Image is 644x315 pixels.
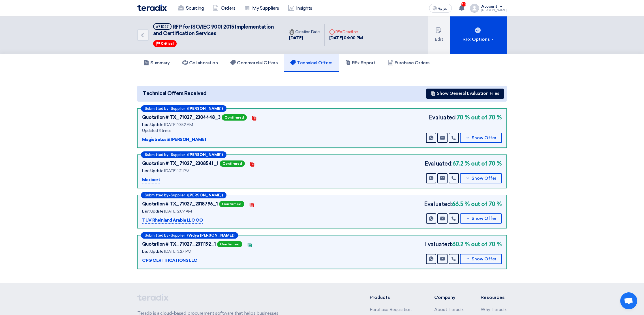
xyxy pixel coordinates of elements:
a: RFx Report [339,54,382,72]
a: Open chat [620,292,637,309]
a: Summary [137,54,176,72]
p: TUV Rheinland Arabia LLC CO [142,217,203,224]
div: RFx Options [463,36,495,43]
div: Account [481,4,497,9]
span: Last Update [142,168,164,173]
div: Evaluated: [425,159,502,168]
span: Confirmed [220,160,245,167]
span: Submitted by [145,193,168,197]
a: Insights [284,2,317,14]
button: Show Offer [460,133,502,143]
div: Evaluated: [424,240,502,248]
b: ([PERSON_NAME]) [187,107,223,110]
span: Last Update [142,209,164,214]
h5: Commercial Offers [230,60,278,66]
a: Purchase Orders [382,54,436,72]
img: Teradix logo [137,5,167,11]
div: – [141,151,226,158]
div: #71027 [156,25,169,29]
li: Resources [481,294,507,301]
div: – [141,232,238,239]
a: About Teradix [434,307,464,312]
div: – [141,192,226,198]
p: Magistratus & [PERSON_NAME] [142,136,206,143]
h5: Technical Offers [290,60,332,66]
b: ([PERSON_NAME]) [187,153,223,157]
span: Confirmed [222,114,247,121]
span: Supplier [171,107,185,110]
span: Critical [161,42,174,46]
span: Confirmed [219,201,244,207]
button: Show Offer [460,254,502,264]
div: Quotation # TX_71027_2318796_1 [142,201,218,207]
button: Show Offer [460,213,502,224]
img: profile_test.png [470,4,479,13]
div: [PERSON_NAME] [481,9,507,12]
div: [DATE] 06:00 PM [329,35,363,41]
a: Collaboration [176,54,224,72]
a: Technical Offers [284,54,339,72]
b: 70 % out of 70 % [457,113,502,122]
span: Supplier [171,153,185,157]
span: العربية [438,7,448,10]
span: Show Offer [472,217,497,221]
span: Technical Offers Received [142,90,207,97]
button: Edit [428,16,450,54]
p: Maxicert [142,177,160,183]
a: My Suppliers [240,2,283,14]
a: Commercial Offers [224,54,284,72]
button: Show Offer [460,173,502,183]
div: – [141,105,226,112]
button: Show General Evaluation Files [426,89,504,99]
div: Quotation # TX_71027_2308541_1 [142,160,219,167]
div: Quotation # TX_71027_2304448_3 [142,114,221,121]
span: Last Update [142,249,164,254]
a: Sourcing [174,2,208,14]
div: RFx Deadline [329,29,363,35]
span: Supplier [171,193,185,197]
h5: RFP for ISO/IEC 9001:2015 Implementation and Certification Services [153,23,278,37]
h5: Summary [144,60,170,66]
a: Why Teradix [481,307,507,312]
div: Evaluated: [424,200,502,208]
a: Purchase Requisition [370,307,412,312]
span: Supplier [171,233,185,237]
span: [DATE] 2:09 AM [164,209,192,214]
b: (Vidya [PERSON_NAME]) [187,233,234,237]
div: Creation Date [289,29,320,35]
span: Submitted by [145,233,168,237]
span: Show Offer [472,257,497,261]
span: Last Update [142,122,164,127]
div: [DATE] [289,35,320,41]
b: 67.2 % out of 70 % [452,159,502,168]
h5: Purchase Orders [388,60,430,66]
h5: Collaboration [182,60,218,66]
a: Orders [208,2,240,14]
span: Submitted by [145,153,168,157]
span: Show Offer [472,176,497,181]
div: Updated 3 times [142,128,284,134]
b: 60.2 % out of 70 % [452,240,502,248]
span: RFP for ISO/IEC 9001:2015 Implementation and Certification Services [153,24,274,37]
b: 66.5 % out of 70 % [452,200,502,208]
span: 10 [461,2,466,7]
div: Quotation # TX_71027_2311192_1 [142,241,216,248]
span: Confirmed [217,241,242,247]
li: Products [370,294,418,301]
button: العربية [429,4,452,13]
h5: RFx Report [345,60,375,66]
span: [DATE] 3:27 PM [164,249,191,254]
span: [DATE] 10:52 AM [164,122,193,127]
b: ([PERSON_NAME]) [187,193,223,197]
span: Show Offer [472,136,497,140]
span: [DATE] 1:21 PM [164,168,189,173]
li: Company [434,294,464,301]
p: CPG CERTIFICATIONS LLC [142,257,197,264]
div: Evaluated: [429,113,502,122]
span: Submitted by [145,107,168,110]
button: RFx Options [450,16,507,54]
